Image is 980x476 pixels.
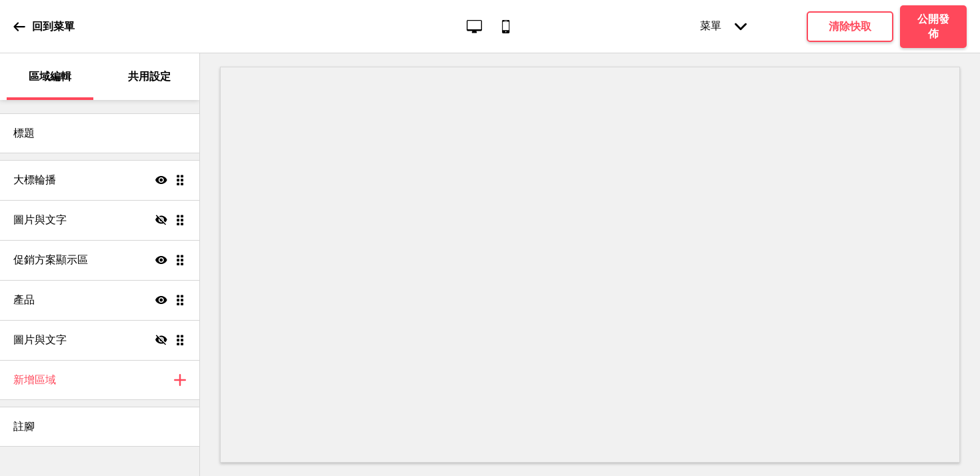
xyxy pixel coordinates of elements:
[13,333,67,347] h4: 圖片與文字
[900,5,967,48] button: 公開發佈
[13,126,35,141] h4: 標題
[13,293,35,307] h4: 產品
[32,19,75,34] p: 回到菜單
[829,19,871,34] h4: 清除快取
[13,9,75,45] a: 回到菜單
[29,69,71,84] p: 區域編輯
[913,12,953,41] h4: 公開發佈
[128,69,171,84] p: 共用設定
[13,173,56,187] h4: 大標輪播
[13,373,56,387] h4: 新增區域
[807,11,893,42] button: 清除快取
[13,419,35,434] h4: 註腳
[13,213,67,227] h4: 圖片與文字
[13,253,88,267] h4: 促銷方案顯示區
[687,6,760,47] div: 菜單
